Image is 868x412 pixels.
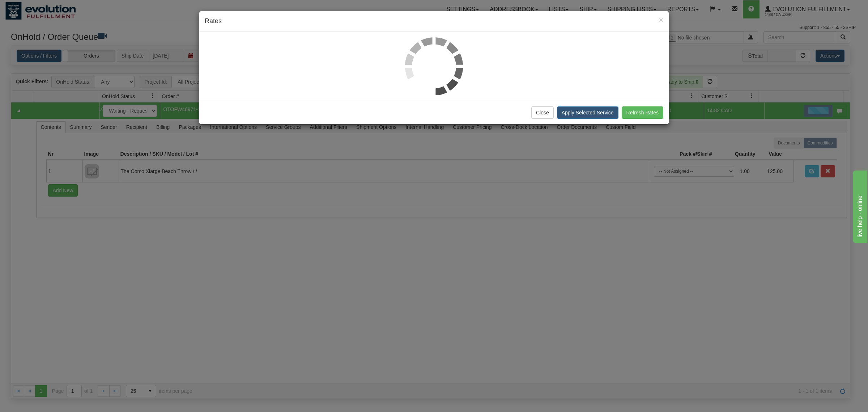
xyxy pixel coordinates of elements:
iframe: chat widget [851,169,867,243]
button: Refresh Rates [622,106,663,119]
span: × [659,16,663,24]
div: live help - online [5,4,67,13]
h4: Rates [205,17,663,26]
button: Apply Selected Service [557,106,618,119]
img: loader.gif [405,37,463,95]
button: Close [659,16,663,24]
button: Close [531,106,554,119]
